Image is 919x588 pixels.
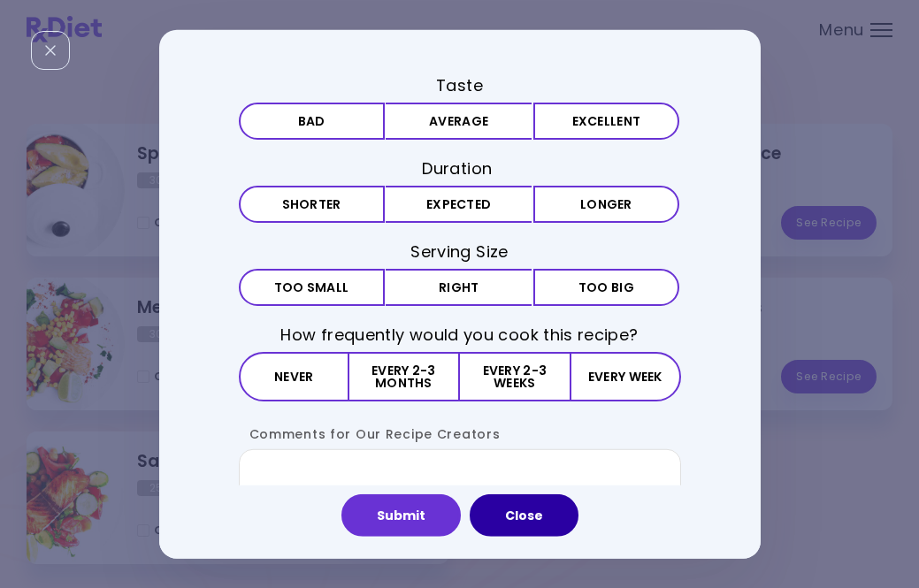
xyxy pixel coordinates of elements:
h3: Serving Size [239,241,681,263]
button: Average [386,102,532,139]
button: Close [470,494,578,537]
button: Excellent [533,102,679,139]
button: Every 2-3 weeks [460,352,570,401]
h3: Taste [239,73,681,95]
button: Right [386,269,532,306]
h3: How frequently would you cook this recipe? [239,324,681,346]
div: Close [31,31,70,70]
button: Shorter [239,186,385,223]
button: Never [239,352,349,401]
button: Too small [239,269,385,306]
button: Every 2-3 months [349,352,460,401]
button: Longer [533,186,679,223]
h3: Duration [239,157,681,179]
button: Submit [341,494,461,537]
button: Too big [533,269,679,306]
span: Too big [578,281,634,294]
button: Every week [570,352,680,401]
span: Too small [274,281,349,294]
button: Expected [386,186,532,223]
button: Bad [239,102,385,139]
label: Comments for Our Recipe Creators [239,425,501,443]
